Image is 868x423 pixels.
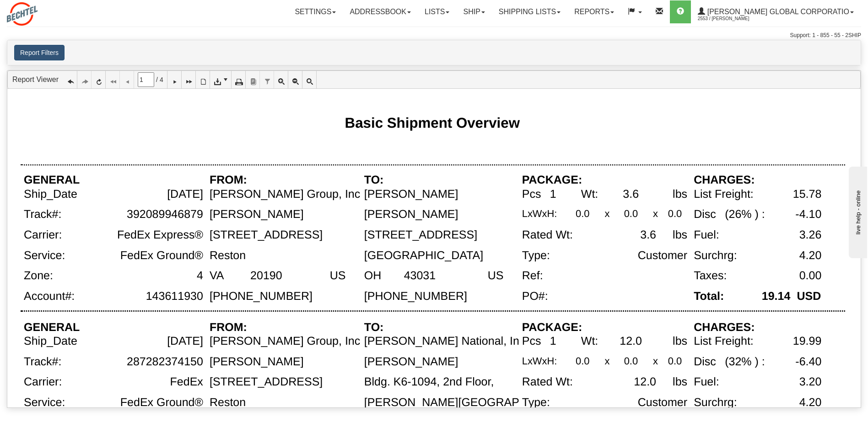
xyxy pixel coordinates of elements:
a: Report Viewer [12,76,59,83]
a: Addressbook [343,0,418,23]
div: US [488,270,504,282]
div: 1 [550,188,556,201]
div: 3.26 [799,229,822,242]
img: logo2553.jpg [7,2,38,26]
div: Taxes: [694,270,727,282]
div: Rated Wt: [522,229,573,242]
div: lbs [673,376,687,389]
div: Disc [694,355,716,368]
div: 287282374150 [127,355,203,368]
div: live help - online [7,8,85,15]
div: Total: [694,290,724,303]
div: Zone: [24,270,53,282]
div: 12.0 [634,376,656,389]
span: 4 [160,75,163,84]
div: US [330,270,346,282]
div: Account#: [24,290,75,303]
div: 0.0 [668,208,682,219]
a: Shipping lists [492,0,567,23]
div: 12.0 [620,335,642,348]
div: CHARGES: [694,321,755,334]
div: 4.20 [799,396,822,409]
div: PACKAGE: [522,321,582,334]
div: Carrier: [24,229,62,242]
div: Surchrg: [694,396,737,409]
a: Next Page [167,71,182,88]
div: [STREET_ADDRESS] [210,229,323,242]
div: GENERAL [24,174,80,187]
span: / [156,75,158,84]
div: TO: [364,174,384,187]
div: Fuel: [694,376,719,389]
div: Reston [210,249,246,262]
span: 2553 / [PERSON_NAME] [698,14,766,23]
div: [PERSON_NAME] National, Inc. [364,335,528,348]
div: 19.14 [762,290,791,303]
div: [PERSON_NAME] [210,355,304,368]
div: Pcs [522,188,541,201]
div: Disc [694,208,716,221]
div: 392089946879 [127,208,203,221]
div: LxWxH: [522,355,557,366]
div: 3.6 [640,229,656,242]
div: FedEx [170,376,203,389]
div: Service: [24,396,65,409]
div: 0.0 [624,355,638,366]
div: [PERSON_NAME] [364,208,458,221]
div: [STREET_ADDRESS] [364,229,477,242]
a: Zoom In [274,71,288,88]
a: Settings [288,0,343,23]
div: [PHONE_NUMBER] [364,290,467,303]
div: Fuel: [694,229,719,242]
div: Track#: [24,355,61,368]
div: Type: [522,396,550,409]
div: [STREET_ADDRESS] [210,376,323,389]
div: Wt: [581,335,598,348]
div: 19.99 [793,335,822,348]
div: Ship_Date [24,335,77,348]
div: CHARGES: [694,174,755,187]
div: List Freight: [694,335,754,348]
a: Toggle Print Preview [196,71,210,88]
div: 4 [197,270,203,282]
div: 3.20 [799,376,822,389]
div: 0.0 [576,355,589,366]
div: Surchrg: [694,249,737,262]
div: Ship_Date [24,188,77,201]
div: [PERSON_NAME] [364,188,458,201]
div: Customer [638,396,687,409]
div: OH [364,270,382,282]
div: 0.0 [576,208,589,219]
div: 20190 [250,270,282,282]
a: Export [210,71,232,88]
div: -6.40 [795,355,821,368]
iframe: chat widget [847,165,867,258]
a: Navigate Backward [63,71,77,88]
a: Lists [418,0,456,23]
div: (32% ) : [725,355,765,368]
div: List Freight: [694,188,754,201]
div: LxWxH: [522,208,557,219]
div: Wt: [581,188,598,201]
div: FROM: [210,321,247,334]
div: (26% ) : [725,208,765,221]
div: FedEx Ground® [120,249,203,262]
div: lbs [673,335,687,348]
div: FROM: [210,174,247,187]
div: 0.00 [799,270,822,282]
div: 43031 [404,270,436,282]
div: VA [210,270,224,282]
a: Reports [567,0,621,23]
button: Report Filters [14,45,65,60]
div: [PERSON_NAME] [364,355,458,368]
div: x [604,208,609,219]
div: [PERSON_NAME] [210,208,304,221]
div: [DATE] [167,188,203,201]
div: TO: [364,321,384,334]
div: -4.10 [795,208,821,221]
div: 1 [550,335,556,348]
div: x [604,355,609,366]
div: Bldg. K6-1094, 2nd Floor, [364,376,494,389]
a: [PERSON_NAME] Global Corporatio 2553 / [PERSON_NAME] [691,0,861,23]
div: FedEx Express® [117,229,203,242]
